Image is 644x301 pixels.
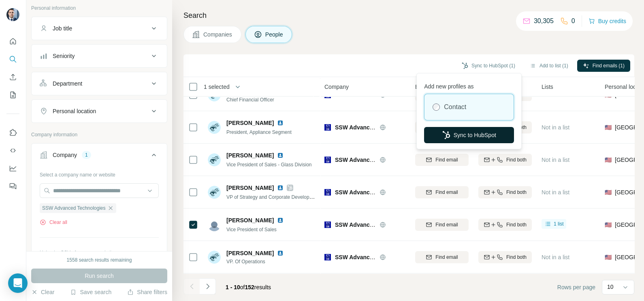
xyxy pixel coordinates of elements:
button: Enrich CSV [6,70,19,84]
span: 🇺🇸 [605,221,612,229]
span: Find email [435,156,458,163]
p: 10 [607,283,614,291]
div: Select a company name or website [40,168,159,178]
img: Logo of SSW Advanced Technologies [324,254,331,260]
span: People [265,30,284,39]
span: 🇺🇸 [605,188,612,196]
p: Upload a CSV of company websites. [40,249,159,256]
button: Find email [415,154,469,166]
img: LinkedIn logo [277,250,284,256]
span: SSW Advanced Technologies [42,204,106,212]
button: Find both [478,154,532,166]
button: Navigate to next page [200,278,216,295]
p: 0 [571,16,575,26]
span: [PERSON_NAME] [226,216,274,224]
span: VP of Strategy and Corporate Development [226,193,320,200]
img: Avatar [208,251,221,264]
button: Find both [478,186,532,198]
span: [PERSON_NAME] [226,119,274,127]
span: Not in a list [542,254,569,260]
span: SSW Advanced Technologies [335,157,414,163]
p: Company information [31,131,167,138]
button: Search [6,52,19,67]
img: Avatar [208,186,221,199]
span: Find both [506,221,527,228]
p: Personal information [31,4,167,12]
button: Add to list (1) [524,60,574,72]
button: Find email [415,186,469,198]
button: Company1 [32,145,167,168]
button: Clear [31,288,54,296]
span: President, Appliance Segment [226,129,292,135]
span: 1 list [554,220,564,228]
span: 🇺🇸 [605,156,612,164]
img: Logo of SSW Advanced Technologies [324,124,331,131]
button: Find email [415,121,469,133]
span: Not in a list [542,189,569,196]
button: Share filters [127,288,167,296]
span: VP. Of Operations [226,258,293,265]
button: Buy credits [589,15,626,27]
img: Logo of SSW Advanced Technologies [324,221,331,228]
div: Department [53,80,82,88]
span: [PERSON_NAME] [226,184,274,192]
span: 152 [245,284,254,290]
div: Company [53,151,77,159]
span: Vice President of Sales [226,227,277,232]
span: Find email [435,189,458,196]
span: results [226,284,271,290]
span: Vice President of Sales - Glass Division [226,162,312,168]
span: Email [415,83,429,91]
button: Sync to HubSpot [424,127,514,143]
span: Not in a list [542,157,569,163]
span: Find both [506,189,527,196]
div: Seniority [53,52,75,60]
span: Lists [542,83,553,91]
span: [PERSON_NAME] [226,151,274,159]
button: Personal location [32,101,167,121]
button: Use Surfe on LinkedIn [6,125,19,140]
button: Find both [478,219,532,231]
span: Find email [435,221,458,228]
div: 1558 search results remaining [67,256,132,264]
div: Job title [53,24,72,32]
button: Clear all [40,219,67,226]
button: Quick start [6,34,19,49]
button: Find email [415,219,469,231]
span: Find both [506,254,527,261]
img: Avatar [6,8,19,21]
button: Save search [70,288,111,296]
img: Logo of SSW Advanced Technologies [324,157,331,163]
button: Feedback [6,179,19,193]
button: Find emails (1) [577,60,630,72]
button: Find email [415,251,469,263]
button: My lists [6,88,19,102]
img: LinkedIn logo [277,217,284,224]
span: SSW Advanced Technologies [335,92,414,98]
button: Seniority [32,46,167,66]
img: Avatar [208,218,221,231]
button: Department [32,74,167,93]
span: 🇺🇸 [605,123,612,131]
span: Company [324,83,349,91]
span: SSW Advanced Technologies [335,124,414,131]
div: Open Intercom Messenger [8,273,28,293]
div: Personal location [53,107,96,115]
span: 🇺🇸 [605,253,612,261]
span: of [240,284,245,290]
span: SSW Advanced Technologies [335,189,414,196]
button: Find both [478,251,532,263]
img: Avatar [208,121,221,134]
button: Job title [32,19,167,38]
label: Contact [444,102,466,112]
span: 1 - 10 [226,284,240,290]
img: LinkedIn logo [277,152,284,159]
img: Avatar [208,153,221,166]
img: LinkedIn logo [277,120,284,126]
span: SSW Advanced Technologies [335,221,414,228]
span: Not in a list [542,124,569,131]
span: 1 selected [204,83,230,91]
span: Not in a list [542,92,569,98]
span: Find emails (1) [593,62,625,69]
span: SSW Advanced Technologies [335,254,414,260]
